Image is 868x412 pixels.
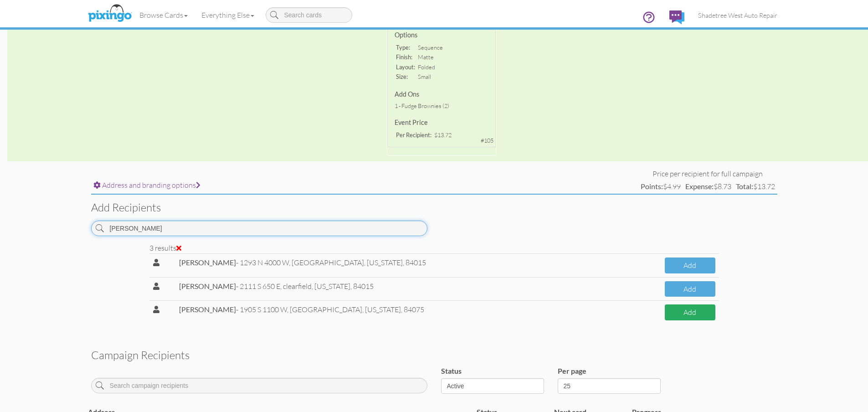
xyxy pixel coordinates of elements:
td: Price per recipient for full campaign [638,169,777,179]
label: Status [441,366,462,376]
span: [GEOGRAPHIC_DATA], [292,258,426,267]
span: [GEOGRAPHIC_DATA], [290,305,424,314]
span: 84015 [353,282,374,291]
span: 2111 S 650 E, [240,282,282,291]
a: Browse Cards [133,4,195,26]
strong: [PERSON_NAME] [179,305,236,314]
button: Add [665,281,715,297]
div: 3 results [149,243,719,253]
strong: [PERSON_NAME] [179,258,236,267]
td: $13.72 [734,179,777,194]
a: Shadetree West Auto Repair [691,4,784,27]
span: Shadetree West Auto Repair [698,11,777,19]
img: pixingo logo [86,2,134,25]
button: Add [665,257,715,273]
span: [US_STATE], [314,282,352,291]
img: comments.svg [669,10,684,24]
strong: Total: [736,182,753,191]
strong: Points: [641,182,663,191]
span: - [179,305,238,314]
label: Per page [558,366,586,376]
strong: [PERSON_NAME] [179,282,236,290]
span: 84075 [404,305,424,314]
button: Add [665,304,715,320]
span: Address and branding options [102,180,200,190]
span: - [179,258,238,267]
input: Search campaign recipients [91,378,427,393]
span: [US_STATE], [367,258,404,267]
td: $8.73 [683,179,734,194]
span: 84015 [406,258,426,267]
strong: Expense: [685,182,714,191]
h3: Add recipients [91,201,777,213]
span: clearfield, [283,282,374,291]
input: Search contact and group names [91,221,427,236]
span: [US_STATE], [365,305,402,314]
h3: Campaign recipients [91,349,777,361]
td: $4.99 [638,179,683,194]
span: 1293 N 4000 W, [240,258,290,267]
span: - [179,282,238,291]
span: 1905 S 1100 W, [240,305,288,314]
a: Everything Else [195,4,261,26]
input: Search cards [266,7,352,23]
